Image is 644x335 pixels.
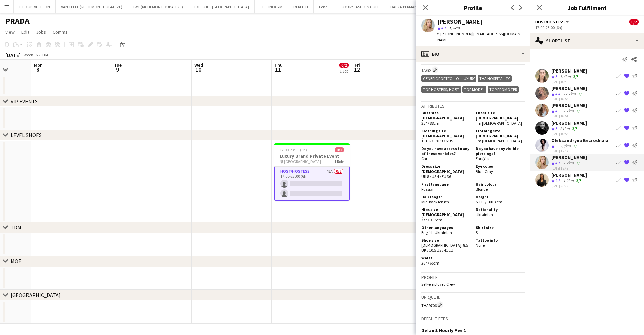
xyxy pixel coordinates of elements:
[12,0,56,13] button: H_LOUIS VUITTON
[578,91,584,96] app-skills-label: 3/3
[314,0,334,13] button: Fendi
[421,282,525,287] p: Self-employed Crew
[437,19,482,25] div: [PERSON_NAME]
[535,19,570,25] button: Host/Hostess
[128,0,189,13] button: IWC (RICHEMONT DUBAI FZE)
[573,74,579,79] app-skills-label: 3/3
[33,66,43,74] span: 8
[476,156,484,161] span: Ears ,
[559,143,572,149] div: 2.8km
[421,138,453,143] span: 10 UK / 38 EU / 6 US
[11,292,61,298] div: [GEOGRAPHIC_DATA]
[555,143,557,148] span: 5
[5,52,21,58] div: [DATE]
[421,146,470,156] h5: Do you have access to any of these vehicles?
[421,230,435,235] span: English ,
[551,149,608,153] div: [DATE] 17:02
[555,74,557,79] span: 5
[476,169,493,174] span: Blue-Gray
[274,143,350,201] app-job-card: 17:00-23:00 (6h)0/2Luxury Brand Private Event [GEOGRAPHIC_DATA]1 RoleHost/Hostess42A0/217:00-23:0...
[53,29,68,35] span: Comms
[280,147,307,152] span: 17:00-23:00 (6h)
[551,102,587,108] div: [PERSON_NAME]
[421,207,470,217] h5: Hips size [DEMOGRAPHIC_DATA]
[114,62,122,68] span: Tue
[476,138,522,143] span: I'm [DEMOGRAPHIC_DATA]
[255,0,288,13] button: TECHNOGYM
[435,230,452,235] span: Ukrainian
[421,194,470,199] h5: Hair length
[421,225,470,230] h5: Other languages
[274,153,350,159] h3: Luxury Brand Private Event
[421,187,435,192] span: Russian
[189,0,255,13] button: EXECUJET [GEOGRAPHIC_DATA]
[437,31,472,36] span: t. [PHONE_NUMBER]
[421,301,525,308] div: THA9706
[551,137,608,143] div: Oleksandryna Bezrodnaia
[421,294,525,300] h3: Unique ID
[488,86,519,93] div: TOP PROMOTER
[535,25,639,30] div: 17:00-23:00 (6h)
[334,0,385,13] button: LUXURY FASHION GULF
[421,217,442,222] span: 37" / 93.5cm
[421,243,468,253] span: [DEMOGRAPHIC_DATA]: 8.5 UK / 10.5 US / 41 EU
[34,62,43,68] span: Mon
[476,164,525,169] h5: Eye colour
[50,28,70,36] a: Comms
[194,62,203,68] span: Wed
[555,160,560,165] span: 4.7
[576,108,582,113] app-skills-label: 3/3
[5,16,30,26] h1: PRADA
[462,86,486,93] div: TOP MODEL
[476,225,525,230] h5: Shirt size
[421,121,439,126] span: 35" / 88cm
[354,66,360,74] span: 12
[476,212,493,217] span: Ukrainian
[421,182,470,187] h5: First language
[421,255,470,260] h5: Waist
[572,126,578,131] app-skills-label: 3/3
[476,230,478,235] span: S
[22,52,39,57] span: Week 36
[530,3,644,12] h3: Job Fulfilment
[416,46,530,62] div: Bio
[551,172,587,178] div: [PERSON_NAME]
[385,0,461,13] button: DAFZA PERMANENT STAFF - 2019/2025
[559,126,571,132] div: 21km
[551,120,587,126] div: [PERSON_NAME]
[555,178,560,183] span: 4.8
[421,327,466,333] h3: Default Hourly Fee 1
[288,0,314,13] button: BERLUTI
[421,128,470,138] h5: Clothing size [DEMOGRAPHIC_DATA]
[629,19,639,25] span: 0/2
[421,260,439,266] span: 26" / 65cm
[274,167,350,201] app-card-role: Host/Hostess42A0/217:00-23:00 (6h)
[551,154,587,160] div: [PERSON_NAME]
[551,97,587,101] div: [DATE] 16:50
[476,128,525,138] h5: Clothing size [DEMOGRAPHIC_DATA]
[274,62,283,68] span: Thu
[339,63,349,68] span: 0/2
[284,159,321,164] span: [GEOGRAPHIC_DATA]
[576,160,582,165] app-skills-label: 3/3
[476,199,502,204] span: 5'11" / 180.3 cm
[555,91,560,96] span: 4.4
[555,108,560,113] span: 4.5
[113,66,122,74] span: 9
[476,182,525,187] h5: Hair colour
[476,110,525,121] h5: Chest size [DEMOGRAPHIC_DATA]
[421,66,525,74] h3: Tags
[421,164,470,174] h5: Dress size [DEMOGRAPHIC_DATA]
[421,238,470,243] h5: Shoe size
[421,75,476,82] div: Generic Portfolio - Luxury
[576,178,582,183] app-skills-label: 3/3
[559,74,572,80] div: 1.4km
[476,121,522,126] span: I'm [DEMOGRAPHIC_DATA]
[551,114,587,118] div: [DATE] 16:51
[421,110,470,121] h5: Bust size [DEMOGRAPHIC_DATA]
[476,243,485,248] span: None
[421,199,449,204] span: Mid-back length
[421,156,427,161] span: Car
[476,146,525,156] h5: Do you have any visible piercings?
[335,147,344,152] span: 0/2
